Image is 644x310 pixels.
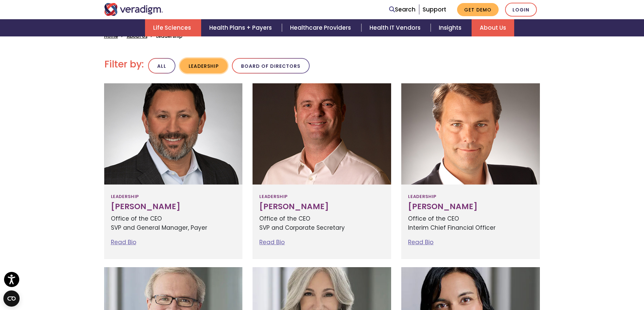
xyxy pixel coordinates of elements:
a: Get Demo [457,3,499,16]
h2: Filter by: [104,59,144,70]
a: Login [505,3,537,17]
button: All [148,58,175,74]
iframe: Drift Chat Widget [514,261,636,302]
span: Leadership [111,191,139,202]
a: Health Plans + Payers [201,19,282,36]
a: Search [389,5,415,14]
a: Read Bio [259,238,285,246]
a: Insights [431,19,472,36]
span: Leadership [408,191,436,202]
button: Leadership [180,58,228,74]
p: Office of the CEO Interim Chief Financial Officer [408,214,533,232]
h3: [PERSON_NAME] [111,202,236,212]
a: About Us [472,19,514,36]
a: Healthcare Providers [282,19,361,36]
h3: [PERSON_NAME] [408,202,533,212]
a: Support [423,5,446,13]
a: Read Bio [408,238,433,246]
button: Board of Directors [232,58,310,74]
a: Health IT Vendors [361,19,431,36]
a: Read Bio [111,238,136,246]
h3: [PERSON_NAME] [259,202,384,212]
img: Veradigm logo [104,3,163,16]
a: Life Sciences [145,19,201,36]
button: Open CMP widget [3,290,20,307]
p: Office of the CEO SVP and General Manager, Payer [111,214,236,232]
p: Office of the CEO SVP and Corporate Secretary [259,214,384,232]
span: Leadership [259,191,287,202]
